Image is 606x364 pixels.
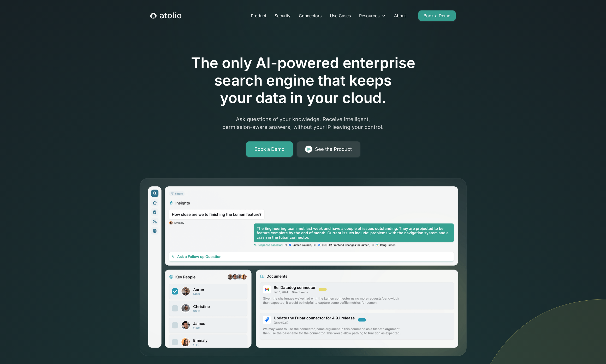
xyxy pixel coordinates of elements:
a: home [150,12,181,19]
a: See the Product [297,141,360,157]
div: Resources [355,10,390,21]
div: See the Product [315,146,352,153]
h1: The only AI-powered enterprise search engine that keeps your data in your cloud. [169,54,437,107]
a: About [390,10,410,21]
a: Security [270,10,295,21]
a: Product [247,10,270,21]
img: hero-image [139,178,467,357]
a: Book a Demo [246,141,293,157]
a: Book a Demo [418,10,456,21]
a: Use Cases [326,10,355,21]
a: Connectors [295,10,326,21]
div: Resources [359,13,379,19]
p: Ask questions of your knowledge. Receive intelligent, permission-aware answers, without your IP l... [203,115,403,131]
